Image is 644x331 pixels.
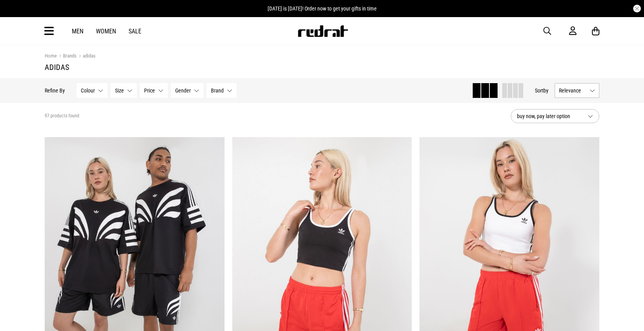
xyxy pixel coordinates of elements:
span: buy now, pay later option [517,111,581,121]
span: Relevance [559,87,587,94]
button: Size [111,83,137,98]
button: Gender [171,83,204,98]
button: Relevance [555,83,599,98]
a: Women [96,28,116,35]
p: Refine By [45,87,65,94]
a: Sale [129,28,141,35]
span: Colour [81,87,95,94]
h1: adidas [45,63,599,72]
a: Men [72,28,84,35]
button: buy now, pay later option [511,109,599,123]
span: 97 products found [45,113,79,119]
span: [DATE] is [DATE]! Order now to get your gifts in time [268,5,377,12]
a: adidas [77,53,96,60]
button: Brand [207,83,237,98]
button: Colour [77,83,108,98]
span: by [543,87,548,94]
img: Redrat logo [297,25,348,37]
span: Price [144,87,155,94]
span: Size [115,87,124,94]
button: Sortby [535,86,548,95]
span: Gender [175,87,191,94]
a: Home [45,53,57,59]
span: Brand [211,87,224,94]
a: Brands [57,53,77,60]
button: Price [140,83,168,98]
